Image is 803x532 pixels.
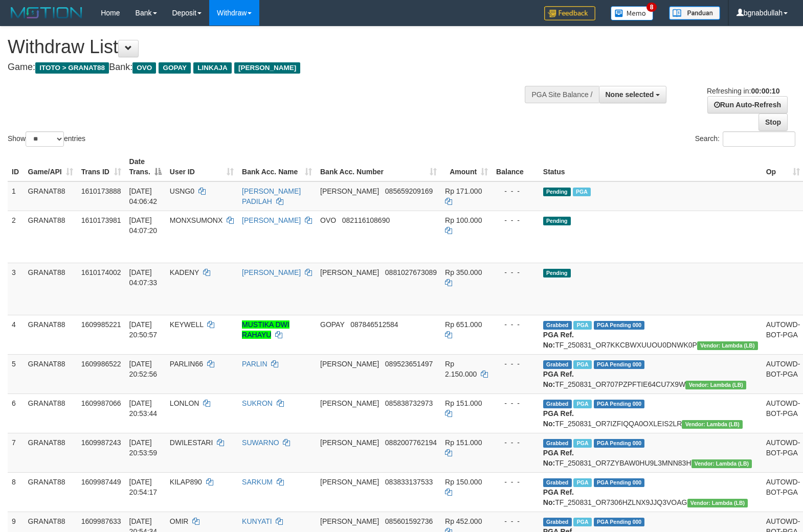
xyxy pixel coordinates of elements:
span: [DATE] 04:07:20 [129,216,158,235]
span: [PERSON_NAME] [320,438,379,447]
label: Search: [695,131,795,147]
span: Rp 2.150.000 [445,360,477,378]
td: 6 [8,394,24,433]
a: KUNYATI [242,517,272,525]
span: Rp 651.000 [445,320,482,329]
span: Copy 085601592736 to clipboard [385,517,433,525]
a: SUKRON [242,399,273,407]
span: Refreshing in: [707,87,779,95]
span: OVO [132,62,156,74]
span: Grabbed [543,321,572,330]
b: PGA Ref. No: [543,488,574,506]
span: GOPAY [159,62,191,74]
span: Rp 171.000 [445,187,482,195]
td: GRANAT88 [24,263,77,315]
td: GRANAT88 [24,315,77,354]
span: Copy 082116108690 to clipboard [342,216,390,224]
span: [PERSON_NAME] [320,399,379,407]
span: Rp 350.000 [445,268,482,276]
b: PGA Ref. No: [543,449,574,467]
td: 3 [8,263,24,315]
th: ID [8,152,24,181]
a: [PERSON_NAME] [242,216,301,224]
b: PGA Ref. No: [543,331,574,349]
span: Grabbed [543,518,572,526]
a: [PERSON_NAME] [242,268,301,276]
span: 1609987066 [81,399,121,407]
span: [PERSON_NAME] [320,517,379,525]
td: GRANAT88 [24,433,77,472]
td: 8 [8,472,24,512]
span: KADENY [170,268,199,276]
span: Vendor URL: https://dashboard.q2checkout.com/secure [685,381,746,389]
span: 8 [646,3,657,12]
span: 1610174002 [81,268,121,276]
span: 1609986522 [81,360,121,368]
td: GRANAT88 [24,211,77,263]
span: Marked by bgnabdullah [573,321,591,330]
span: Vendor URL: https://dashboard.q2checkout.com/secure [697,341,758,350]
th: Trans ID: activate to sort column ascending [77,152,125,181]
span: Copy 089523651497 to clipboard [385,360,433,368]
span: Copy 0881027673089 to clipboard [385,268,437,276]
th: Bank Acc. Number: activate to sort column ascending [316,152,441,181]
h1: Withdraw List [8,37,525,57]
span: [DATE] 04:07:33 [129,268,158,287]
span: KILAP890 [170,478,202,486]
span: MONXSUMONX [170,216,222,224]
span: GOPAY [320,320,344,329]
th: Game/API: activate to sort column ascending [24,152,77,181]
span: KEYWELL [170,320,204,329]
span: PGA Pending [594,321,645,330]
span: PGA Pending [594,439,645,448]
td: 2 [8,211,24,263]
td: GRANAT88 [24,354,77,394]
strong: 00:00:10 [751,87,779,95]
span: [DATE] 20:54:17 [129,478,158,496]
div: - - - [496,477,535,487]
div: - - - [496,186,535,196]
th: Amount: activate to sort column ascending [441,152,492,181]
span: PGA Pending [594,478,645,487]
span: 1609987449 [81,478,121,486]
span: OVO [320,216,336,224]
span: LONLON [170,399,199,407]
span: Copy 085659209169 to clipboard [385,187,433,195]
td: TF_250831_OR7306HZLNX9JJQ3VOAG [539,472,762,512]
th: Date Trans.: activate to sort column descending [125,152,166,181]
span: Pending [543,269,571,277]
span: DWILESTARI [170,438,213,447]
button: None selected [599,86,667,103]
b: PGA Ref. No: [543,370,574,388]
span: Grabbed [543,478,572,487]
span: [PERSON_NAME] [320,187,379,195]
span: Marked by bgnabdullah [573,360,591,369]
a: MUSTIKA DWI RAHAYU [242,320,289,339]
span: Vendor URL: https://dashboard.q2checkout.com/secure [687,499,748,507]
a: PARLIN [242,360,267,368]
span: 1609987633 [81,517,121,525]
span: Copy 083833137533 to clipboard [385,478,433,486]
td: 7 [8,433,24,472]
div: PGA Site Balance / [525,86,598,103]
span: PGA Pending [594,360,645,369]
span: Grabbed [543,400,572,408]
span: OMIR [170,517,189,525]
span: ITOTO > GRANAT88 [35,62,109,74]
td: TF_250831_OR7IZFIQQA0OXLEIS2LR [539,394,762,433]
span: Copy 087846512584 to clipboard [350,320,398,329]
span: Rp 150.000 [445,478,482,486]
span: Rp 100.000 [445,216,482,224]
span: Marked by bgndara [573,188,591,196]
span: PARLIN66 [170,360,203,368]
span: Rp 151.000 [445,399,482,407]
span: USNG0 [170,187,194,195]
span: Pending [543,217,571,225]
span: Copy 085838732973 to clipboard [385,399,433,407]
a: SUWARNO [242,438,279,447]
td: TF_250831_OR7KKCBWXUUOU0DNWK0P [539,315,762,354]
span: [DATE] 20:53:59 [129,438,158,457]
span: Rp 452.000 [445,517,482,525]
img: Button%20Memo.svg [611,6,654,20]
span: Copy 0882007762194 to clipboard [385,438,437,447]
